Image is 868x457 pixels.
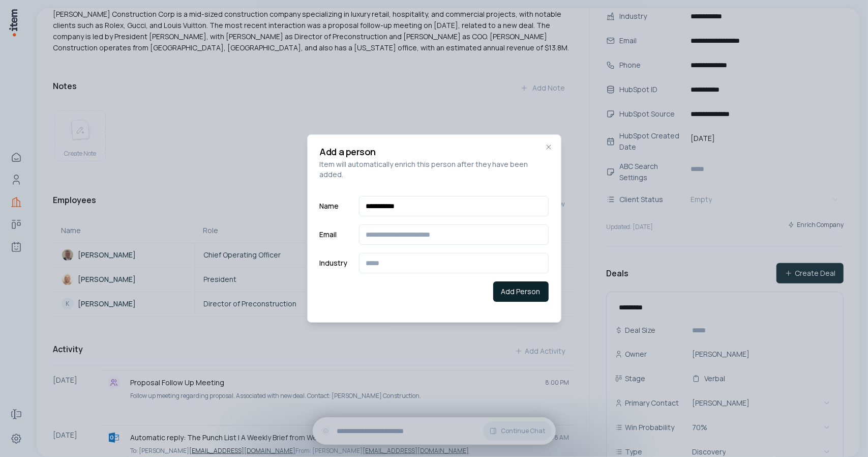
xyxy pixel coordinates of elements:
[493,281,549,302] button: Add Person
[320,147,549,156] h2: Add a person
[320,231,351,238] label: Email
[320,159,549,180] p: Item will automatically enrich this person after they have been added.
[320,260,351,267] label: Industry
[320,203,351,210] label: Name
